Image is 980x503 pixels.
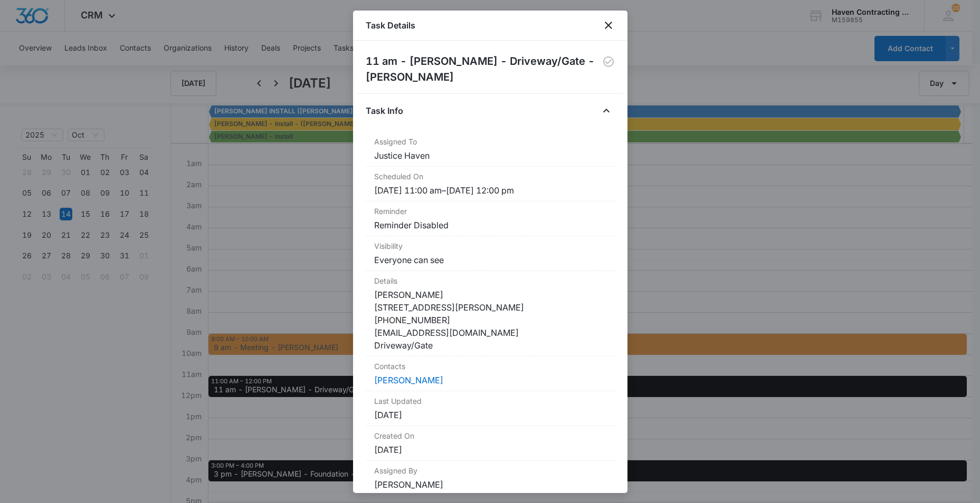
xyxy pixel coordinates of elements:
[374,219,606,231] dd: Reminder Disabled
[366,104,403,117] h4: Task Info
[374,478,606,491] dd: [PERSON_NAME]
[366,356,615,391] div: Contacts[PERSON_NAME]
[598,102,615,119] button: Close
[366,426,615,461] div: Created On[DATE]
[366,391,615,426] div: Last Updated[DATE]
[374,206,606,217] dt: Reminder
[374,288,606,352] dd: [PERSON_NAME] [STREET_ADDRESS][PERSON_NAME] [PHONE_NUMBER] [EMAIL_ADDRESS][DOMAIN_NAME] Driveway/...
[374,443,606,456] dd: [DATE]
[366,236,615,271] div: VisibilityEveryone can see
[374,395,606,407] dt: Last Updated
[366,201,615,236] div: ReminderReminder Disabled
[366,19,415,32] h1: Task Details
[374,361,606,372] dt: Contacts
[374,240,606,252] dt: Visibility
[374,149,606,162] dd: Justice Haven
[374,409,606,421] dd: [DATE]
[374,254,606,266] dd: Everyone can see
[374,375,443,385] a: [PERSON_NAME]
[374,184,606,197] dd: [DATE] 11:00 am – [DATE] 12:00 pm
[374,275,606,286] dt: Details
[366,167,615,201] div: Scheduled On[DATE] 11:00 am–[DATE] 12:00 pm
[366,461,615,496] div: Assigned By[PERSON_NAME]
[374,136,606,147] dt: Assigned To
[366,271,615,356] div: Details[PERSON_NAME] [STREET_ADDRESS][PERSON_NAME] [PHONE_NUMBER] [EMAIL_ADDRESS][DOMAIN_NAME] Dr...
[602,19,615,32] button: close
[374,171,606,182] dt: Scheduled On
[374,430,606,441] dt: Created On
[366,53,602,85] h2: 11 am - [PERSON_NAME] - Driveway/Gate - [PERSON_NAME]
[366,132,615,167] div: Assigned ToJustice Haven
[374,465,606,476] dt: Assigned By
